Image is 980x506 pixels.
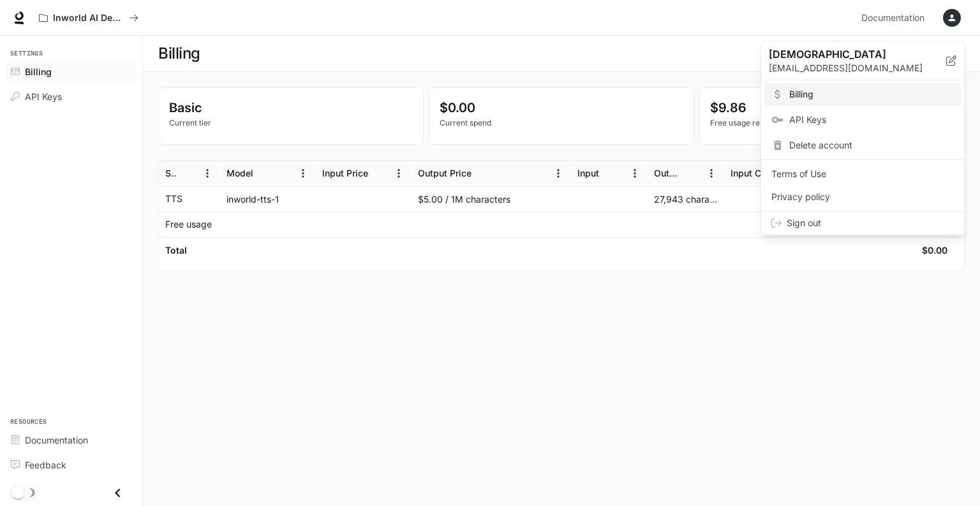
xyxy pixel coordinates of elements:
div: Sign out [761,212,964,235]
span: Terms of Use [771,168,954,180]
span: Billing [789,88,954,101]
a: Billing [764,83,961,106]
span: Delete account [789,139,954,152]
div: Delete account [764,134,961,157]
a: API Keys [764,108,961,131]
a: Terms of Use [764,163,961,185]
div: [DEMOGRAPHIC_DATA][EMAIL_ADDRESS][DOMAIN_NAME] [761,41,964,80]
span: Sign out [787,217,954,229]
p: [EMAIL_ADDRESS][DOMAIN_NAME] [769,62,946,75]
span: Privacy policy [771,191,954,203]
span: API Keys [789,113,954,126]
a: Privacy policy [764,185,961,208]
p: [DEMOGRAPHIC_DATA] [769,47,926,62]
